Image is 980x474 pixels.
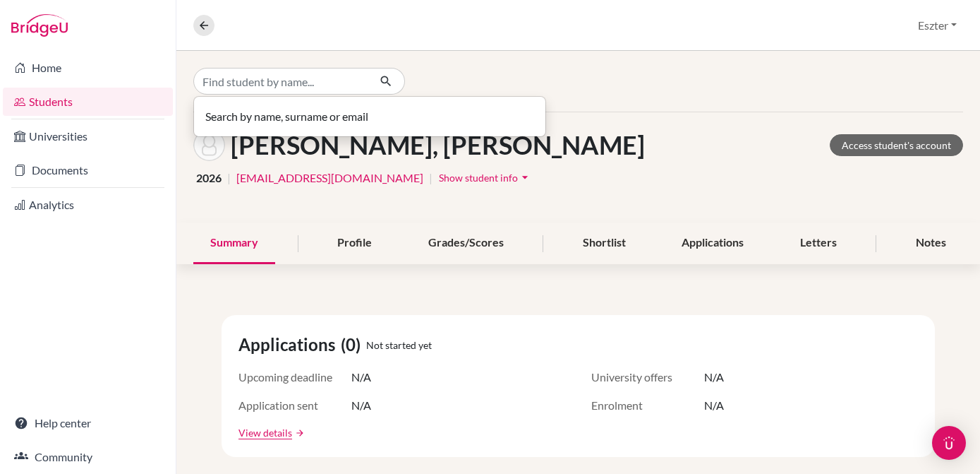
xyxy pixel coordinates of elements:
[292,428,305,438] a: arrow_forward
[665,223,761,264] div: Applications
[193,129,225,161] img: Gergely Tóth's avatar
[196,170,222,186] span: 2026
[3,156,173,184] a: Documents
[830,134,963,156] a: Access student's account
[3,54,173,82] a: Home
[518,170,532,184] i: arrow_drop_down
[704,369,724,386] span: N/A
[411,223,521,264] div: Grades/Scores
[11,14,68,37] img: Bridge-U
[783,223,854,264] div: Letters
[566,223,643,264] div: Shortlist
[351,397,371,414] span: N/A
[591,397,704,414] span: Enrolment
[899,223,963,264] div: Notes
[193,223,275,264] div: Summary
[205,108,534,125] p: Search by name, surname or email
[438,167,533,189] button: Show student infoarrow_drop_down
[3,191,173,219] a: Analytics
[3,88,173,116] a: Students
[429,170,432,186] span: |
[3,443,173,471] a: Community
[238,397,351,414] span: Application sent
[231,130,645,160] h1: [PERSON_NAME], [PERSON_NAME]
[704,397,724,414] span: N/A
[439,172,518,184] span: Show student info
[238,369,351,386] span: Upcoming deadline
[236,170,423,186] a: [EMAIL_ADDRESS][DOMAIN_NAME]
[591,369,704,386] span: University offers
[238,332,341,357] span: Applications
[3,409,173,437] a: Help center
[912,12,963,39] button: Eszter
[341,332,366,357] span: (0)
[193,68,368,95] input: Find student by name...
[932,426,966,460] div: Open Intercom Messenger
[227,170,231,186] span: |
[351,369,371,386] span: N/A
[320,223,389,264] div: Profile
[238,425,292,440] a: View details
[3,122,173,150] a: Universities
[366,338,432,352] span: Not started yet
